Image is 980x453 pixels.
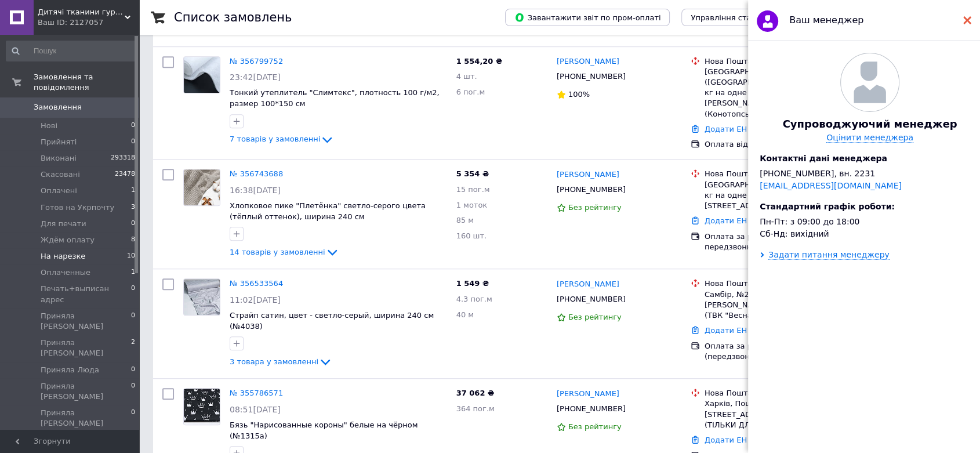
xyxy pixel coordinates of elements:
div: Оплата за реквізитами (передзвоніть мені для уточнень) [705,341,842,362]
button: Завантажити звіт по пром-оплаті [505,9,670,26]
div: Задати питання менеджеру [768,250,890,260]
span: 0 [131,365,135,375]
span: Без рейтингу [568,203,622,212]
span: 0 [131,381,135,402]
div: [PHONE_NUMBER], вн. 2231 [760,169,980,178]
a: Фото товару [183,278,220,316]
button: Управління статусами [681,9,789,26]
span: 4 шт. [456,72,477,81]
a: № 356533564 [230,279,283,288]
span: 1 549 ₴ [456,279,489,288]
span: Виконані [41,153,77,164]
span: Приняла Люда [41,365,99,375]
span: Приняла [PERSON_NAME] [41,311,131,332]
a: № 356799752 [230,57,283,66]
span: Оплаченные [41,267,90,278]
span: 0 [131,408,135,429]
span: 293318 [111,153,135,164]
a: [EMAIL_ADDRESS][DOMAIN_NAME] [760,181,902,190]
span: 5 354 ₴ [456,169,489,178]
span: 15 пог.м [456,185,490,194]
span: 160 шт. [456,231,487,240]
span: Замовлення та повідомлення [34,72,139,93]
a: Оцінити менеджера [826,133,913,143]
a: Фото товару [183,388,220,425]
a: Додати ЕН [705,216,747,225]
div: Нова Пошта [705,169,842,179]
div: Харків, Поштомат №22100: вул. [STREET_ADDRESS], під’їзд №1 (ТІЛЬКИ ДЛЯ МЕШКАНЦІВ) [705,398,842,430]
span: Без рейтингу [568,422,622,431]
div: Оплата за реквізитами (не передзвонювати) [705,231,842,252]
span: 364 пог.м [456,404,495,413]
a: Додати ЕН [705,436,747,444]
span: 16:38[DATE] [230,186,281,195]
div: Нова Пошта [705,56,842,67]
a: Додати ЕН [705,125,747,133]
div: Контактні дані менеджера [760,154,980,163]
span: Дитячі тканини гуртом і в роздріб [38,7,125,17]
span: 40 м [456,310,474,319]
div: Сб-Нд: вихідний [760,229,980,238]
span: 4.3 пог.м [456,295,492,303]
span: Замовлення [34,102,82,113]
a: Тонкий утеплитель "Слимтекс", плотность 100 г/м2, размер 100*150 см [230,88,440,108]
div: Ваш ID: 2127057 [38,17,139,28]
span: 23:42[DATE] [230,73,281,82]
span: Приняла [PERSON_NAME] [41,408,131,429]
span: 7 товарів у замовленні [230,135,320,143]
span: 10 [127,251,135,262]
div: Самбір, №2 (до 30 кг): вул. Б. [PERSON_NAME][STREET_ADDRESS] (ТВК "Весна") [705,289,842,321]
span: На нарезке [41,251,85,262]
span: 3 [131,202,135,213]
span: 0 [131,219,135,229]
a: Хлопковое пике "Плетёнка" светло-серого цвета (тёплый оттенок), ширина 240 см [230,201,426,221]
span: Приняла [PERSON_NAME] [41,381,131,402]
span: Приняла [PERSON_NAME] [41,338,131,358]
span: 11:02[DATE] [230,295,281,305]
span: Для печати [41,219,86,229]
a: Додати ЕН [705,326,747,335]
span: 0 [131,137,135,147]
span: [PHONE_NUMBER] [557,404,626,413]
a: 7 товарів у замовленні [230,135,334,143]
span: Оплачені [41,186,77,196]
span: 14 товарів у замовленні [230,248,325,256]
a: Фото товару [183,56,220,93]
span: 2 [131,338,135,358]
span: Ждём оплату [41,235,95,245]
a: Бязь "Нарисованные короны" белые на чёрном (№1315а) [230,421,418,440]
a: 3 товара у замовленні [230,357,332,366]
span: Печать+выписан адрес [41,284,131,305]
span: Готов на Укрпочту [41,202,114,213]
div: Стандартний графік роботи: [760,202,980,211]
span: 8 [131,235,135,245]
span: Скасовані [41,169,80,180]
span: 3 товара у замовленні [230,357,318,366]
span: 1 моток [456,201,488,209]
div: Оплата від ФОП [705,139,842,150]
a: [PERSON_NAME] [557,389,619,400]
a: [PERSON_NAME] [557,279,619,290]
span: 6 пог.м [456,88,485,96]
span: 1 [131,267,135,278]
span: 0 [131,284,135,305]
span: Завантажити звіт по пром-оплаті [514,12,660,23]
a: Страйп сатин, цвет - светло-серый, ширина 240 см (№4038) [230,311,434,331]
a: [PERSON_NAME] [557,169,619,180]
span: 1 [131,186,135,196]
span: 08:51[DATE] [230,405,281,414]
a: № 356743688 [230,169,283,178]
div: Нова Пошта [705,388,842,398]
input: Пошук [6,41,136,61]
span: 0 [131,121,135,131]
span: Нові [41,121,57,131]
div: [GEOGRAPHIC_DATA], №85 (до 30 кг на одне місце): просп. [STREET_ADDRESS] [705,180,842,212]
span: 85 м [456,216,474,224]
span: Без рейтингу [568,313,622,321]
a: 14 товарів у замовленні [230,248,339,256]
h1: Список замовлень [174,10,292,24]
